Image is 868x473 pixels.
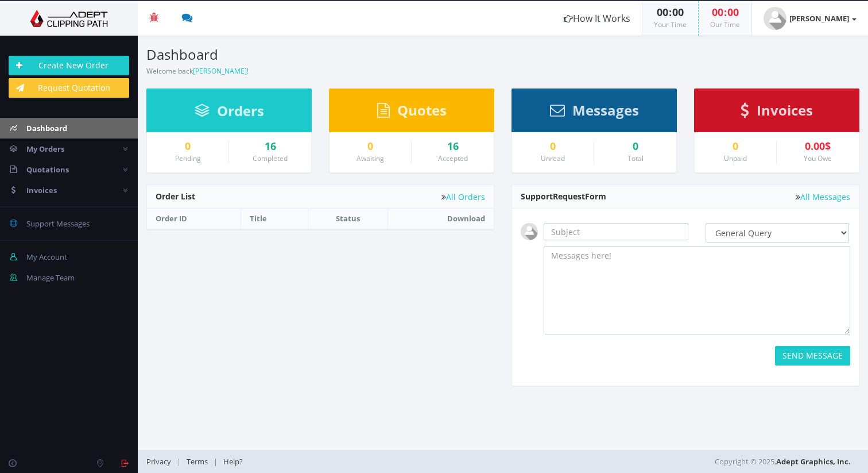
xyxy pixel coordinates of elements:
a: [PERSON_NAME] [193,66,247,76]
span: Messages [572,101,639,120]
a: How It Works [552,1,642,36]
span: 00 [727,5,739,19]
small: Total [627,153,644,163]
small: Accepted [438,153,468,163]
a: Terms [181,456,214,467]
span: Order List [156,191,195,202]
small: Our Time [710,20,740,29]
span: 00 [657,5,668,19]
span: Dashboard [26,123,67,133]
span: 00 [672,5,684,19]
img: user_default.jpg [521,223,538,240]
small: Completed [253,153,288,163]
th: Title [241,209,308,229]
a: 0 [338,141,402,152]
a: 0 [521,141,585,152]
a: Invoices [741,107,813,118]
span: Manage Team [26,272,75,283]
span: Quotes [397,101,447,120]
span: Invoices [26,185,57,195]
a: Create New Order [9,56,129,75]
a: Orders [195,108,264,118]
small: Unread [541,153,565,163]
a: 0 [703,141,768,152]
span: Request [553,191,585,202]
img: Adept Graphics [9,10,129,27]
input: Subject [544,223,688,240]
strong: [PERSON_NAME] [789,13,849,24]
a: 16 [420,141,485,152]
div: 0 [603,141,668,152]
small: Your Time [654,20,687,29]
a: Adept Graphics, Inc. [776,456,851,467]
small: Pending [175,153,201,163]
small: Awaiting [356,153,384,163]
button: SEND MESSAGE [775,346,850,366]
span: 00 [712,5,723,19]
a: Quotes [377,107,447,118]
small: You Owe [804,153,832,163]
a: 16 [238,141,303,152]
h3: Dashboard [146,47,494,62]
span: Copyright © 2025, [715,456,851,467]
a: [PERSON_NAME] [752,1,868,36]
th: Status [308,209,388,229]
span: : [723,5,727,19]
div: 0.00$ [785,141,850,152]
a: 0 [156,141,220,152]
a: Messages [550,107,639,118]
img: user_default.jpg [764,7,786,30]
a: Help? [218,456,249,467]
span: Orders [217,101,264,120]
a: Privacy [146,456,177,467]
span: My Account [26,252,67,262]
span: Support Messages [26,218,90,229]
th: Download [388,209,494,229]
span: My Orders [26,144,64,154]
span: Invoices [757,101,813,120]
a: All Orders [441,193,485,201]
div: | | [146,450,622,473]
small: Welcome back ! [146,66,249,76]
a: Request Quotation [9,78,129,98]
span: Quotations [26,164,69,175]
span: Support Form [521,191,606,202]
th: Order ID [147,209,241,229]
a: All Messages [796,193,850,201]
span: : [668,5,672,19]
small: Unpaid [724,153,747,163]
